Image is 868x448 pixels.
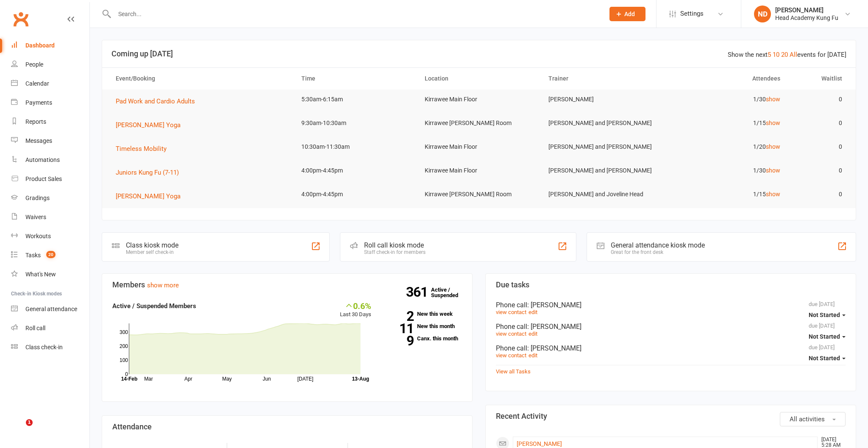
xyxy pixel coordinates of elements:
td: Kirrawee [PERSON_NAME] Room [417,113,541,133]
span: Not Started [809,355,840,362]
a: Automations [11,150,89,170]
div: Phone call [496,301,846,309]
a: view contact [496,309,526,315]
div: Phone call [496,344,846,352]
a: 10 [773,51,779,58]
span: : [PERSON_NAME] [527,344,581,352]
a: Payments [11,93,89,112]
a: 20 [781,51,788,58]
iframe: Intercom live chat [8,419,29,440]
span: 20 [46,251,56,258]
span: Not Started [809,333,840,340]
input: Search... [112,8,599,20]
a: edit [529,331,537,337]
td: 9:30am-10:30am [294,113,417,133]
button: Not Started [809,329,846,344]
a: show [766,96,780,103]
span: [PERSON_NAME] Yoga [116,121,181,129]
td: 0 [788,113,850,133]
a: 5 [768,51,771,58]
div: Great for the front desk [611,249,705,255]
div: ND [754,6,771,22]
a: Tasks 20 [11,246,89,265]
td: 0 [788,184,850,204]
strong: 2 [384,310,414,323]
a: [PERSON_NAME] [517,440,562,447]
span: 1 [26,419,33,426]
span: Not Started [809,312,840,318]
div: Show the next events for [DATE] [728,50,846,60]
td: 1/30 [664,161,788,181]
a: Messages [11,131,89,150]
div: General attendance kiosk mode [611,241,705,249]
a: 361Active / Suspended [431,281,468,304]
td: 0 [788,161,850,181]
td: 1/15 [664,184,788,204]
time: [DATE] 5:28 AM [817,437,845,448]
h3: Coming up [DATE] [111,50,846,58]
strong: 9 [384,334,414,347]
span: Add [624,11,635,17]
td: 4:00pm-4:45pm [294,161,417,181]
td: 0 [788,137,850,157]
div: General attendance [25,306,77,312]
div: Automations [25,156,60,163]
div: Payments [25,99,52,106]
div: Phone call [496,323,846,331]
button: Timeless Mobility [116,144,172,154]
div: Gradings [25,195,50,201]
a: edit [529,309,537,315]
h3: Members [112,281,462,289]
span: : [PERSON_NAME] [527,301,581,309]
a: Class kiosk mode [11,338,89,357]
td: Kirrawee [PERSON_NAME] Room [417,184,541,204]
strong: 11 [384,322,414,335]
td: 1/30 [664,89,788,109]
div: Roll call [25,325,45,331]
td: [PERSON_NAME] and [PERSON_NAME] [541,113,665,133]
div: Staff check-in for members [364,249,426,255]
a: Clubworx [10,8,31,30]
div: 0.6% [340,301,371,310]
a: view contact [496,352,526,359]
div: Head Academy Kung Fu [775,14,838,22]
div: Class kiosk mode [126,241,178,249]
a: Reports [11,112,89,131]
td: Kirrawee Main Floor [417,161,541,181]
a: Workouts [11,227,89,246]
td: 1/15 [664,113,788,133]
td: [PERSON_NAME] and [PERSON_NAME] [541,137,665,157]
div: Reports [25,118,46,125]
span: [PERSON_NAME] Yoga [116,192,181,200]
span: Settings [680,4,704,23]
a: Dashboard [11,36,89,55]
h3: Due tasks [496,281,846,289]
div: Roll call kiosk mode [364,241,426,249]
a: edit [529,352,537,359]
td: [PERSON_NAME] and [PERSON_NAME] [541,161,665,181]
td: [PERSON_NAME] [541,89,665,109]
a: Waivers [11,208,89,227]
a: 9Canx. this month [384,336,462,341]
a: Roll call [11,319,89,338]
div: Messages [25,137,52,144]
th: Time [294,68,417,89]
button: Add [609,7,645,21]
div: Product Sales [25,175,62,182]
strong: Active / Suspended Members [112,302,196,310]
h3: Attendance [112,423,462,431]
button: Not Started [809,351,846,366]
button: [PERSON_NAME] Yoga [116,120,186,130]
a: Gradings [11,189,89,208]
td: Kirrawee Main Floor [417,89,541,109]
th: Waitlist [788,68,850,89]
a: view contact [496,331,526,337]
td: [PERSON_NAME] and Joveline Head [541,184,665,204]
th: Location [417,68,541,89]
div: [PERSON_NAME] [775,6,838,14]
div: Member self check-in [126,249,178,255]
button: All activities [780,412,846,426]
a: Product Sales [11,170,89,189]
td: 4:00pm-4:45pm [294,184,417,204]
a: 2New this week [384,311,462,317]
